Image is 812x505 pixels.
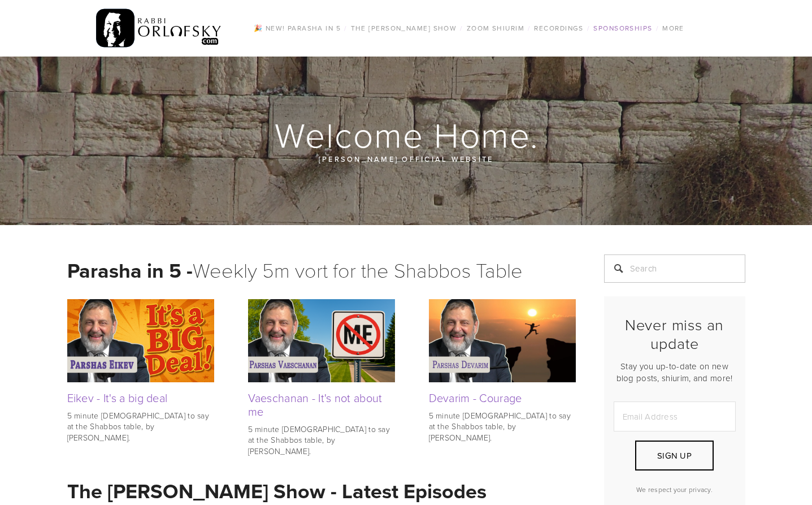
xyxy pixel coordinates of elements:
[590,21,655,36] a: Sponsorships
[657,450,692,461] span: Sign Up
[248,390,383,419] a: Vaeschanan - It's not about me
[463,21,528,36] a: Zoom Shiurim
[429,390,522,405] a: Devarim - Courage
[429,410,576,443] p: 5 minute [DEMOGRAPHIC_DATA] to say at the Shabbos table, by [PERSON_NAME].
[528,23,531,33] span: /
[614,402,736,431] input: Email Address
[96,6,222,50] img: RabbiOrlofsky.com
[635,441,713,471] button: Sign Up
[67,390,168,405] a: Eikev - It's a big deal
[67,116,746,153] h1: Welcome Home.
[248,424,395,457] p: 5 minute [DEMOGRAPHIC_DATA] to say at the Shabbos table, by [PERSON_NAME].
[614,485,736,494] p: We respect your privacy.
[348,21,461,36] a: The [PERSON_NAME] Show
[604,254,745,283] input: Search
[460,23,463,33] span: /
[656,23,659,33] span: /
[614,316,736,352] h2: Never miss an update
[67,254,576,286] h1: Weekly 5m vort for the Shabbos Table
[531,21,587,36] a: Recordings
[248,299,395,382] img: Vaeschanan - It's not about me
[659,21,688,36] a: More
[67,256,193,285] strong: Parasha in 5 -
[67,299,214,382] img: Eikev - It's a big deal
[429,299,576,382] img: Devarim - Courage
[67,410,214,443] p: 5 minute [DEMOGRAPHIC_DATA] to say at the Shabbos table, by [PERSON_NAME].
[587,23,590,33] span: /
[614,360,736,384] p: Stay you up-to-date on new blog posts, shiurim, and more!
[344,23,347,33] span: /
[135,153,678,165] p: [PERSON_NAME] official website
[250,21,344,36] a: 🎉 NEW! Parasha in 5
